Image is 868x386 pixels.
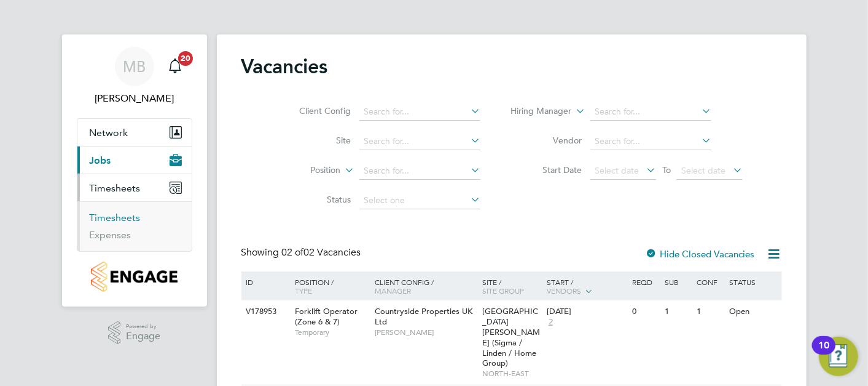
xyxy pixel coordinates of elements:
input: Select one [359,192,480,209]
span: NORTH-EAST [482,369,541,379]
label: Site [280,135,351,146]
div: Start / [544,271,630,302]
span: Countryside Properties UK Ltd [375,306,472,327]
div: 1 [662,300,694,323]
span: Timesheets [90,182,141,194]
img: countryside-properties-logo-retina.png [91,262,178,292]
button: Jobs [77,147,192,174]
div: 0 [630,300,662,323]
label: Status [280,194,351,205]
nav: Main navigation [62,34,207,307]
a: Powered byEngage [108,321,160,345]
button: Network [77,119,192,146]
label: Client Config [280,105,351,116]
span: Temporary [295,328,369,337]
a: 20 [163,47,187,86]
span: Vendors [547,286,581,296]
span: Network [90,127,128,139]
input: Search for... [359,133,480,150]
span: [PERSON_NAME] [375,328,476,337]
label: Hiring Manager [501,105,571,118]
div: Conf [694,271,726,292]
div: Client Config / [372,271,479,301]
span: Jobs [90,155,111,166]
input: Search for... [359,103,480,121]
div: 10 [818,345,829,361]
input: Search for... [590,103,711,121]
div: ID [243,271,286,292]
input: Search for... [359,163,480,180]
span: Select date [595,165,639,176]
span: 02 of [282,246,304,259]
div: Open [726,300,780,323]
span: Powered by [126,321,160,332]
span: 2 [547,317,555,328]
label: Vendor [511,135,582,146]
span: Type [295,286,312,296]
span: 02 Vacancies [282,246,361,259]
button: Open Resource Center, 10 new notifications [819,337,858,376]
input: Search for... [590,133,711,150]
span: 20 [178,51,193,66]
a: Go to home page [77,262,192,292]
label: Hide Closed Vacancies [646,248,755,260]
span: [GEOGRAPHIC_DATA][PERSON_NAME] (Sigma / Linden / Home Group) [482,306,540,368]
span: To [659,162,674,178]
label: Position [270,164,340,177]
div: Site / [479,271,544,301]
a: Expenses [90,229,131,241]
span: Forklift Operator (Zone 6 & 7) [295,306,358,327]
div: Timesheets [77,201,192,251]
div: Status [726,271,780,292]
a: Timesheets [90,212,141,223]
div: V178953 [243,300,286,323]
div: Position / [286,271,372,301]
span: Select date [681,165,725,176]
span: Manager [375,286,411,296]
div: 1 [694,300,726,323]
h2: Vacancies [241,54,328,79]
div: Sub [662,271,694,292]
div: Showing [241,246,364,259]
span: Michael Black [77,91,192,106]
div: Reqd [630,271,662,292]
label: Start Date [511,164,582,175]
a: MB[PERSON_NAME] [77,47,192,106]
div: [DATE] [547,307,627,317]
button: Timesheets [77,174,192,201]
span: Engage [126,331,160,342]
span: Site Group [482,286,524,296]
span: MB [123,58,146,74]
